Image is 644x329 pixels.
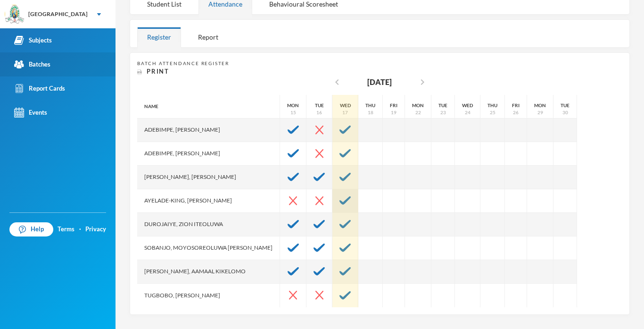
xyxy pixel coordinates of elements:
[315,102,324,109] div: Tue
[367,76,392,88] div: [DATE]
[137,27,181,47] div: Register
[137,236,280,260] div: Sobanjo, Moyosoreoluwa [PERSON_NAME]
[417,76,428,88] i: chevron_right
[137,284,280,307] div: Tugbobo, [PERSON_NAME]
[391,109,396,116] div: 19
[137,166,280,189] div: [PERSON_NAME], [PERSON_NAME]
[490,109,495,116] div: 25
[137,60,229,66] span: Batch Attendance Register
[331,76,343,88] i: chevron_left
[316,109,322,116] div: 16
[390,102,397,109] div: Fri
[462,102,473,109] div: Wed
[79,225,81,234] div: ·
[14,108,47,118] div: Events
[14,35,52,45] div: Subjects
[537,109,543,116] div: 29
[561,102,570,109] div: Tue
[137,213,280,236] div: Durojaiye, Zion Iteoluwa
[342,109,348,116] div: 17
[465,109,471,116] div: 24
[9,222,53,236] a: Help
[534,102,546,109] div: Mon
[14,84,65,93] div: Report Cards
[412,102,424,109] div: Mon
[440,109,446,116] div: 23
[438,102,447,109] div: Tue
[137,118,280,142] div: Adebimpe, [PERSON_NAME]
[487,102,497,109] div: Thu
[513,109,519,116] div: 26
[340,102,351,109] div: Wed
[365,102,375,109] div: Thu
[137,95,280,118] div: Name
[368,109,373,116] div: 18
[5,5,24,24] img: logo
[147,67,169,75] span: Print
[562,109,568,116] div: 30
[14,59,50,69] div: Batches
[188,27,228,47] div: Report
[137,142,280,166] div: Adebimpe, [PERSON_NAME]
[415,109,421,116] div: 22
[287,102,299,109] div: Mon
[137,189,280,213] div: Ayelade-king, [PERSON_NAME]
[85,225,106,234] a: Privacy
[137,260,280,284] div: [PERSON_NAME], Aamaal Kikelomo
[28,10,88,18] div: [GEOGRAPHIC_DATA]
[58,225,74,234] a: Terms
[512,102,520,109] div: Fri
[290,109,296,116] div: 15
